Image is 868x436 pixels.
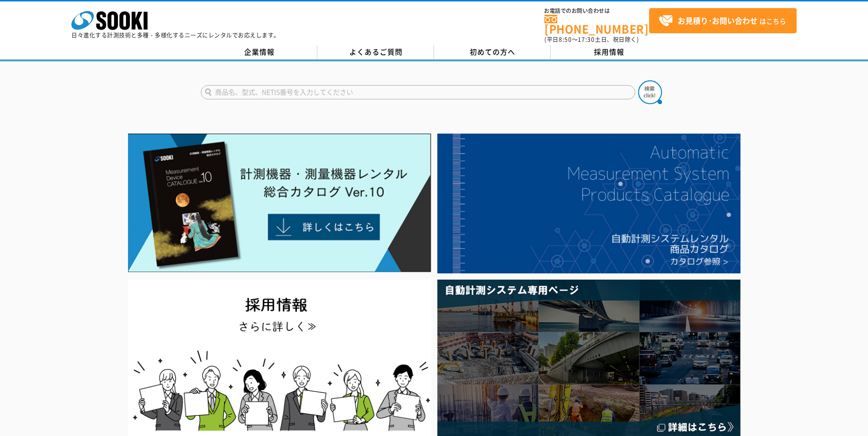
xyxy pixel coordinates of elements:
span: はこちら [659,14,786,28]
a: [PHONE_NUMBER] [544,15,649,34]
a: 採用情報 [551,45,667,59]
a: 企業情報 [201,45,317,59]
strong: お見積り･お問い合わせ [678,15,758,26]
img: btn_search.png [638,80,662,104]
span: お電話でのお問い合わせは [544,8,649,14]
span: (平日 ～ 土日、祝日除く) [544,35,639,44]
p: 日々進化する計測技術と多種・多様化するニーズにレンタルでお応えします。 [71,32,280,38]
a: 初めての方へ [434,45,551,59]
span: 8:50 [559,35,572,44]
span: 17:30 [578,35,595,44]
a: お見積り･お問い合わせはこちら [649,8,797,33]
img: Catalog Ver10 [128,134,431,272]
a: よくあるご質問 [317,45,434,59]
input: 商品名、型式、NETIS番号を入力してください [201,85,635,99]
span: 初めての方へ [470,47,515,57]
img: 自動計測システムカタログ [437,134,740,273]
